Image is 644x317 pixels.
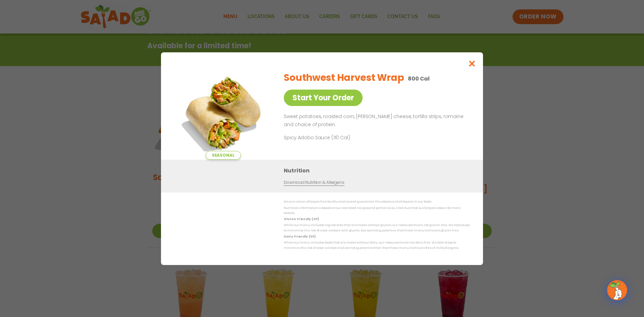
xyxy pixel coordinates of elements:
[284,223,470,233] p: While our menu includes ingredients that are made without gluten, our restaurants are not gluten ...
[284,205,470,216] p: Nutrition information is based on our standard recipes and portion sizes. Click Nutrition & Aller...
[461,52,483,75] button: Close modal
[284,90,363,106] a: Start Your Order
[608,281,627,300] img: wpChatIcon
[284,179,344,186] a: Download Nutrition & Allergens
[284,234,315,239] strong: Dairy Friendly (DF)
[284,166,473,175] h3: Nutrition
[284,199,470,204] p: We are not an allergen free facility and cannot guarantee the absence of allergens in our foods.
[284,134,408,141] p: Spicy Adobo Sauce (110 Cal)
[176,66,270,160] img: Featured product photo for Southwest Harvest Wrap
[284,71,404,85] h2: Southwest Harvest Wrap
[206,151,241,160] span: Seasonal
[284,113,467,129] p: Sweet potatoes, roasted corn, [PERSON_NAME] cheese, tortilla strips, romaine and choice of protein.
[284,240,470,251] p: While our menu includes foods that are made without dairy, our restaurants are not dairy free. We...
[284,217,319,221] strong: Gluten Friendly (GF)
[408,74,430,83] p: 800 Cal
